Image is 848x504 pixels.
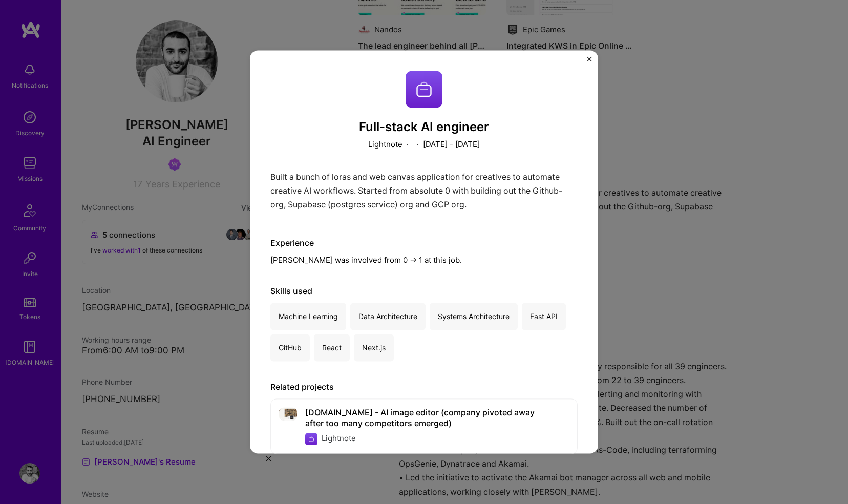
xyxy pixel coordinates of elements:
[407,139,409,150] span: ·
[350,303,426,330] div: Data Architecture
[417,139,419,150] span: ·
[305,407,541,429] div: [DOMAIN_NAME] - AI image editor (company pivoted away after too many competitors emerged)
[368,139,402,150] p: Lightnote
[354,334,394,361] div: Next.js
[270,303,346,330] div: Machine Learning
[270,286,578,297] div: Skills used
[522,303,566,330] div: Fast API
[314,334,350,361] div: React
[322,433,356,445] div: Lightnote
[270,120,578,135] h3: Full-stack AI engineer
[406,71,442,108] img: Company logo
[270,238,578,248] div: Experience
[270,334,310,361] div: GitHub
[279,407,297,421] img: project cover
[587,56,592,67] button: Close
[305,433,317,445] img: Company logo
[270,238,578,265] div: [PERSON_NAME] was involved from 0 -> 1 at this job.
[423,139,480,150] p: [DATE] - [DATE]
[270,382,578,392] div: Related projects
[430,303,518,330] div: Systems Architecture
